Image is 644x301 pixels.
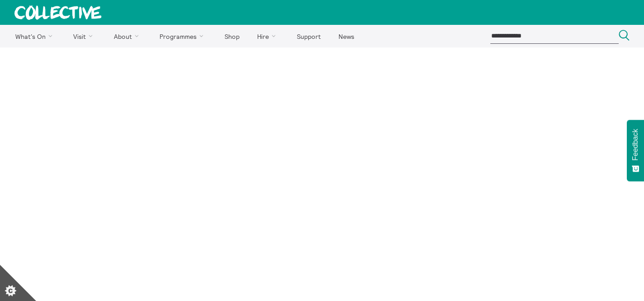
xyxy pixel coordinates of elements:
a: News [330,25,362,47]
a: About [106,25,150,47]
button: Feedback - Show survey [627,120,644,181]
a: Support [289,25,329,47]
span: Feedback [631,129,639,160]
a: What's On [7,25,64,47]
a: Hire [249,25,287,47]
a: Programmes [152,25,215,47]
a: Shop [216,25,247,47]
a: Visit [66,25,104,47]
